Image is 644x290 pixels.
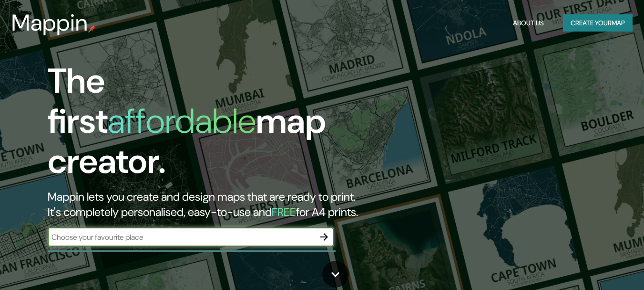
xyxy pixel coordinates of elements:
button: About Us [509,14,548,32]
button: Create yourmap [563,14,633,32]
h3: Mappin [11,10,88,36]
img: mappin-pin [88,25,96,32]
h5: FREE [272,204,296,219]
input: Choose your favourite place [48,232,315,243]
h2: Mappin lets you create and design maps that are ready to print. It's completely personalised, eas... [48,189,370,220]
h1: The first map creator. [48,61,370,189]
h1: affordable [108,99,256,143]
